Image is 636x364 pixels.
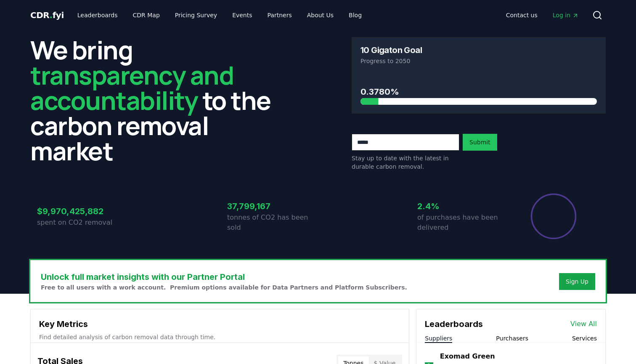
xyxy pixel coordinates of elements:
[30,10,64,20] span: CDR fyi
[39,318,400,330] h3: Key Metrics
[572,334,597,343] button: Services
[499,8,544,23] a: Contact us
[417,200,508,213] h3: 2.4%
[300,8,340,23] a: About Us
[546,8,586,23] a: Log in
[41,271,407,283] h3: Unlock full market insights with our Partner Portal
[261,8,299,23] a: Partners
[440,351,495,361] a: Exomad Green
[227,200,318,213] h3: 37,799,167
[41,283,407,292] p: Free to all users with a work account. Premium options available for Data Partners and Platform S...
[566,277,588,286] a: Sign Up
[71,8,368,23] nav: Main
[496,334,528,343] button: Purchasers
[352,154,459,171] p: Stay up to date with the latest in durable carbon removal.
[463,134,497,151] button: Submit
[227,213,318,233] p: tonnes of CO2 has been sold
[37,205,128,218] h3: $9,970,425,882
[360,46,422,54] h3: 10 Gigaton Goal
[360,57,597,65] p: Progress to 2050
[360,85,597,98] h3: 0.3780%
[499,8,586,23] nav: Main
[425,318,483,330] h3: Leaderboards
[530,193,577,240] div: Percentage of sales delivered
[126,8,167,23] a: CDR Map
[225,8,259,23] a: Events
[37,218,128,228] p: spent on CO2 removal
[50,10,53,20] span: .
[553,11,579,19] span: Log in
[342,8,368,23] a: Blog
[425,334,452,343] button: Suppliers
[168,8,224,23] a: Pricing Survey
[30,9,64,21] a: CDR.fyi
[30,58,233,117] span: transparency and accountability
[30,37,284,163] h2: We bring to the carbon removal market
[559,273,595,290] button: Sign Up
[39,333,400,341] p: Find detailed analysis of carbon removal data through time.
[417,213,508,233] p: of purchases have been delivered
[71,8,125,23] a: Leaderboards
[570,319,597,329] a: View All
